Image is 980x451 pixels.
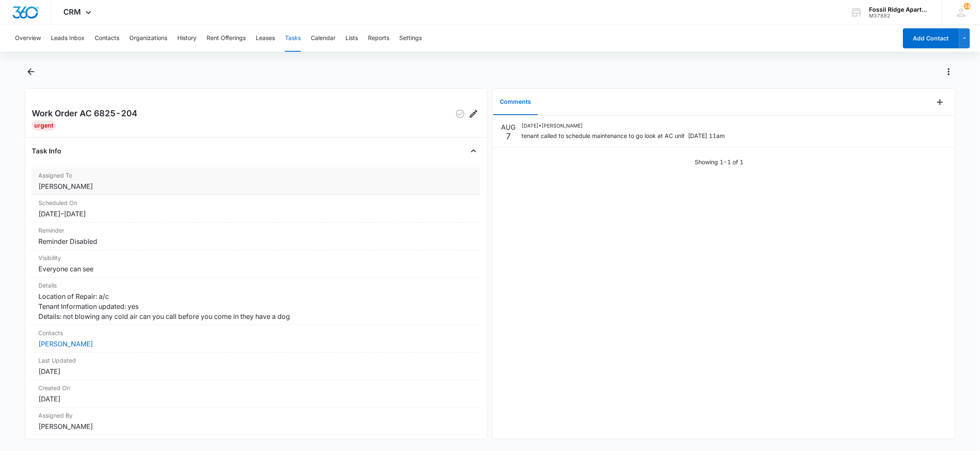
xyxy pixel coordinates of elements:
p: tenant called to schedule maintenance to go look at AC unit [DATE] 11am [521,131,725,140]
button: Add Contact [903,28,959,48]
button: Edit [467,107,480,120]
p: Showing 1-1 of 1 [695,158,743,166]
h4: Task Info [32,146,61,156]
h2: Work Order AC 6825-204 [32,107,137,120]
p: [DATE] • [PERSON_NAME] [521,122,725,130]
button: Back [25,65,38,78]
span: 24 [964,3,970,10]
button: Add Comment [933,95,947,109]
div: Last Updated[DATE] [32,353,481,380]
dd: Location of Repair: a/c Tenant Information updated: yes Details: not blowing any cold air can you... [38,291,474,321]
p: AUG [501,122,516,132]
button: Settings [399,25,422,52]
dt: Assigned By [38,411,474,420]
div: VisibilityEveryone can see [32,250,481,278]
dt: Assigned To [38,171,474,180]
button: History [177,25,197,52]
dd: [PERSON_NAME] [38,181,474,191]
dd: [PERSON_NAME] [38,421,474,431]
dd: [DATE] [38,366,474,376]
p: 7 [506,132,511,140]
button: Comments [493,89,538,115]
dt: Contacts [38,328,474,337]
div: DetailsLocation of Repair: a/c Tenant Information updated: yes Details: not blowing any cold air ... [32,278,481,325]
button: Reports [368,25,389,52]
dd: [DATE] – [DATE] [38,209,474,219]
dd: [DATE] [38,394,474,404]
div: Assigned To[PERSON_NAME] [32,168,481,195]
button: Leads Inbox [51,25,85,52]
dt: Created On [38,383,474,392]
div: Assigned By[PERSON_NAME] [32,408,481,435]
dt: Reminder [38,226,474,235]
dt: Visibility [38,253,474,262]
span: CRM [64,8,81,16]
button: Organizations [129,25,167,52]
div: notifications count [964,3,970,10]
div: Created On[DATE] [32,380,481,408]
dt: Details [38,281,474,290]
div: ReminderReminder Disabled [32,223,481,250]
a: [PERSON_NAME] [38,340,93,348]
button: Overview [15,25,41,52]
dt: Scheduled On [38,198,474,207]
div: Contacts[PERSON_NAME] [32,325,481,353]
dd: Reminder Disabled [38,236,474,246]
button: Actions [942,65,955,78]
button: Lists [345,25,358,52]
button: Tasks [285,25,301,52]
button: Rent Offerings [207,25,246,52]
div: account name [869,6,930,13]
div: Urgent [32,120,56,130]
div: Scheduled On[DATE]–[DATE] [32,195,481,223]
button: Close [467,144,480,158]
div: account id [869,13,930,19]
button: Contacts [95,25,119,52]
button: Leases [256,25,275,52]
dd: Everyone can see [38,264,474,274]
dt: Last Updated [38,356,474,365]
button: Calendar [311,25,335,52]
